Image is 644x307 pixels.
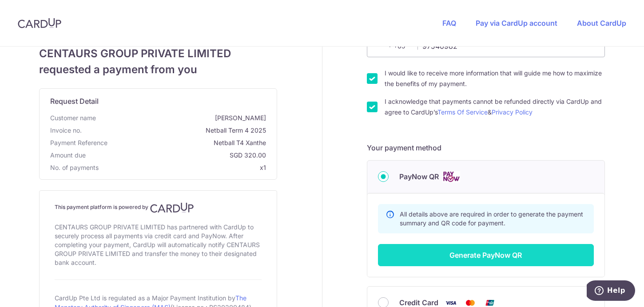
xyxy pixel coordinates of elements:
[50,139,107,146] span: translation missing: en.payment_reference
[442,171,460,182] img: Cards logo
[587,280,635,303] iframe: Opens a widget where you can find more information
[378,244,594,266] button: Generate PayNow QR
[55,221,262,269] div: CENTAURS GROUP PRIVATE LIMITED has partnered with CardUp to securely process all payments via cre...
[50,151,86,160] span: Amount due
[399,171,439,182] span: PayNow QR
[150,202,194,213] img: CardUp
[55,202,262,213] h4: This payment platform is powered by
[99,114,266,122] span: [PERSON_NAME]
[39,46,277,62] span: CENTAURS GROUP PRIVATE LIMITED
[385,96,605,118] label: I acknowledge that payments cannot be refunded directly via CardUp and agree to CardUp’s &
[476,19,557,28] a: Pay via CardUp account
[50,126,82,135] span: Invoice no.
[39,62,277,78] span: requested a payment from you
[492,108,533,116] a: Privacy Policy
[260,164,266,171] span: x1
[385,68,605,89] label: I would like to receive more information that will guide me how to maximize the benefits of my pa...
[367,142,605,153] h5: Your payment method
[85,126,266,135] span: Netball Term 4 2025
[442,19,456,28] a: FAQ
[111,138,266,147] span: Netball T4 Xanthe
[89,151,266,160] span: SGD 320.00
[577,19,626,28] a: About CardUp
[50,97,99,106] span: translation missing: en.request_detail
[378,171,594,182] div: PayNow QR Cards logo
[50,114,96,122] span: Customer name
[50,163,99,172] span: No. of payments
[437,108,488,116] a: Terms Of Service
[400,210,583,227] span: All details above are required in order to generate the payment summary and QR code for payment.
[18,18,61,28] img: CardUp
